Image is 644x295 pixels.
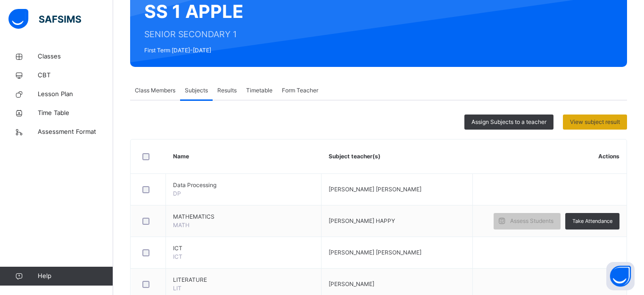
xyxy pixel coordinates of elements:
[173,244,314,253] span: ICT
[173,253,182,260] span: ICT
[38,71,113,80] span: CBT
[173,190,181,197] span: DP
[329,217,395,224] span: [PERSON_NAME] HAPPY
[8,9,81,29] img: safsims
[572,217,612,225] span: Take Attendance
[173,213,314,221] span: MATHEMATICS
[606,262,635,290] button: Open asap
[173,221,190,229] span: MATH
[166,139,322,174] th: Name
[329,249,421,256] span: [PERSON_NAME] [PERSON_NAME]
[217,86,237,95] span: Results
[38,52,113,61] span: Classes
[185,86,208,95] span: Subjects
[329,280,374,287] span: [PERSON_NAME]
[173,181,314,189] span: Data Processing
[472,139,627,174] th: Actions
[173,276,314,284] span: LITERATURE
[322,139,473,174] th: Subject teacher(s)
[173,285,182,292] span: LIT
[135,86,175,95] span: Class Members
[38,127,113,137] span: Assessment Format
[282,86,318,95] span: Form Teacher
[570,118,620,126] span: View subject result
[38,90,113,99] span: Lesson Plan
[38,108,113,118] span: Time Table
[246,86,272,95] span: Timetable
[471,118,546,126] span: Assign Subjects to a teacher
[510,217,553,225] span: Assess Students
[329,186,421,193] span: [PERSON_NAME] [PERSON_NAME]
[38,271,113,281] span: Help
